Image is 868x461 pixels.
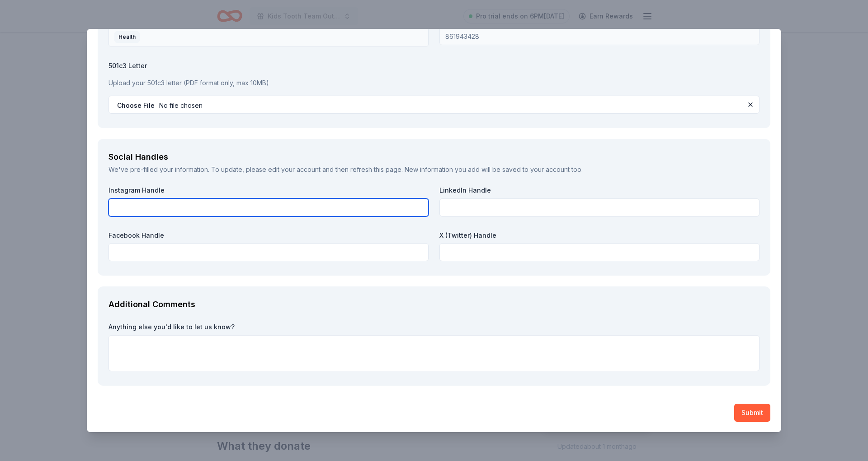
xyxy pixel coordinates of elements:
[108,297,759,312] div: Additional Comments
[108,27,429,47] button: Health
[439,231,759,240] label: X (Twitter) Handle
[108,323,759,332] label: Anything else you'd like to let us know?
[268,166,321,173] a: edit your account
[108,78,759,88] p: Upload your 501c3 letter (PDF format only, max 10MB)
[108,231,429,240] label: Facebook Handle
[108,186,429,195] label: Instagram Handle
[439,186,759,195] label: LinkedIn Handle
[114,31,140,43] div: Health
[108,150,759,164] div: Social Handles
[108,61,759,70] label: 501c3 Letter
[108,164,759,175] div: We've pre-filled your information. To update, please and then refresh this page. New information ...
[734,404,770,422] button: Submit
